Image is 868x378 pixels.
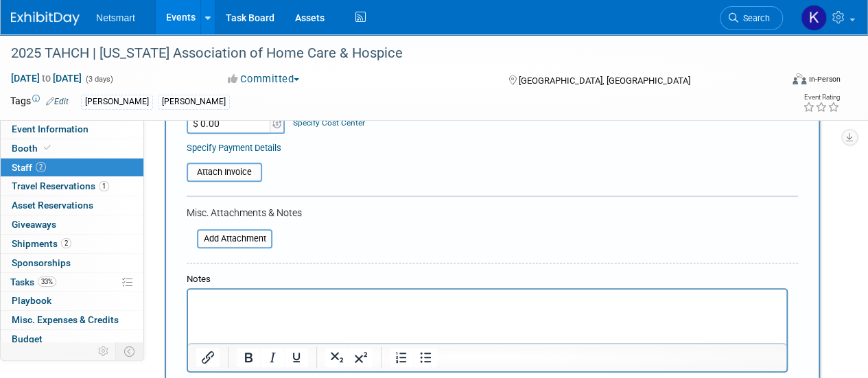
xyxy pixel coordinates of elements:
[99,181,109,191] span: 1
[518,75,690,86] span: [GEOGRAPHIC_DATA], [GEOGRAPHIC_DATA]
[11,12,80,25] img: ExhibitDay
[237,348,260,367] button: Bold
[325,348,349,367] button: Subscript
[1,139,143,158] a: Booth
[38,276,56,287] span: 33%
[10,276,56,287] span: Tasks
[187,143,281,153] a: Specify Payment Details
[12,200,93,211] span: Asset Reservations
[720,6,783,30] a: Search
[1,196,143,215] a: Asset Reservations
[187,273,788,286] div: Notes
[46,97,69,106] a: Edit
[808,74,841,84] div: In-Person
[116,342,144,360] td: Toggle Event Tabs
[1,120,143,139] a: Event Information
[293,118,365,128] a: Specify Cost Center
[1,254,143,272] a: Sponsorships
[801,5,827,31] img: Kaitlyn Woicke
[81,95,153,109] div: [PERSON_NAME]
[61,238,71,248] span: 2
[414,348,437,367] button: Bullet list
[40,73,53,84] span: to
[158,95,230,109] div: [PERSON_NAME]
[12,123,89,134] span: Event Information
[10,94,69,110] td: Tags
[223,72,305,86] button: Committed
[1,273,143,292] a: Tasks33%
[12,238,71,249] span: Shipments
[12,180,109,191] span: Travel Reservations
[196,348,220,367] button: Insert/edit link
[36,162,46,172] span: 2
[1,311,143,329] a: Misc. Expenses & Credits
[1,177,143,196] a: Travel Reservations1
[1,292,143,310] a: Playbook
[6,41,770,66] div: 2025 TAHCH | [US_STATE] Association of Home Care & Hospice
[12,257,71,268] span: Sponsorships
[188,290,786,343] iframe: Rich Text Area
[738,13,770,23] span: Search
[44,144,51,152] i: Booth reservation complete
[12,333,43,344] span: Budget
[261,348,284,367] button: Italic
[12,314,119,325] span: Misc. Expenses & Credits
[1,158,143,177] a: Staff2
[12,219,56,230] span: Giveaways
[92,342,116,360] td: Personalize Event Tab Strip
[349,348,373,367] button: Superscript
[793,73,806,84] img: Format-Inperson.png
[390,348,413,367] button: Numbered list
[719,71,841,92] div: Event Format
[1,330,143,349] a: Budget
[803,94,840,101] div: Event Rating
[12,295,51,306] span: Playbook
[285,348,308,367] button: Underline
[1,215,143,234] a: Giveaways
[12,143,54,154] span: Booth
[10,72,82,84] span: [DATE] [DATE]
[96,12,135,23] span: Netsmart
[84,75,113,84] span: (3 days)
[187,206,798,220] div: Misc. Attachments & Notes
[12,162,46,173] span: Staff
[1,235,143,253] a: Shipments2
